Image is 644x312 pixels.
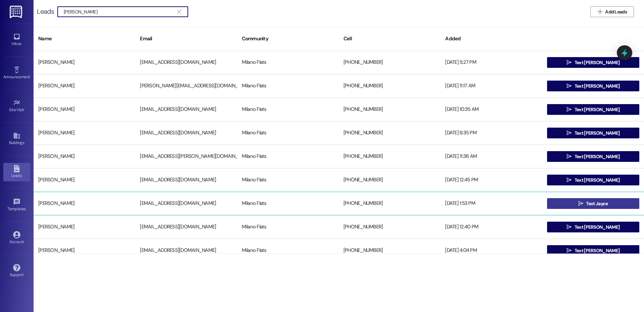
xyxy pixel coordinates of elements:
div: [PERSON_NAME] [34,79,135,93]
div: [DATE] 12:45 PM [440,173,542,187]
div: Milano Flats [237,197,339,210]
div: [PERSON_NAME] [34,220,135,234]
div: [PHONE_NUMBER] [339,197,440,210]
i:  [567,130,572,136]
div: [EMAIL_ADDRESS][PERSON_NAME][DOMAIN_NAME] [135,150,237,163]
div: [EMAIL_ADDRESS][DOMAIN_NAME] [135,126,237,140]
span: Text [PERSON_NAME] [575,153,620,160]
div: [EMAIL_ADDRESS][DOMAIN_NAME] [135,173,237,187]
div: Milano Flats [237,79,339,93]
i:  [597,9,602,14]
div: Leads [37,8,54,15]
span: Text Jayce [586,200,608,207]
i:  [567,224,572,230]
div: [PERSON_NAME] [34,244,135,257]
button: Text [PERSON_NAME] [547,81,639,91]
button: Text [PERSON_NAME] [547,104,639,115]
div: [PHONE_NUMBER] [339,103,440,116]
div: [PERSON_NAME] [34,103,135,116]
span: Text [PERSON_NAME] [575,59,620,66]
a: Leads [3,163,30,181]
button: Text [PERSON_NAME] [547,245,639,256]
button: Text Jayce [547,198,639,209]
div: Milano Flats [237,173,339,187]
div: [DATE] 1:53 PM [440,197,542,210]
i:  [567,154,572,159]
div: [PERSON_NAME] [34,150,135,163]
input: Search name/email/community (quotes for exact match e.g. "John Smith") [64,7,174,16]
div: Milano Flats [237,126,339,140]
a: Buildings [3,130,30,148]
div: [EMAIL_ADDRESS][DOMAIN_NAME] [135,197,237,210]
div: [PHONE_NUMBER] [339,244,440,257]
div: [DATE] 11:36 AM [440,150,542,163]
div: Milano Flats [237,56,339,69]
div: [DATE] 11:17 AM [440,79,542,93]
div: [PERSON_NAME] [34,197,135,210]
div: [PHONE_NUMBER] [339,150,440,163]
i:  [567,177,572,183]
span: Text [PERSON_NAME] [575,224,620,231]
div: [PERSON_NAME] [34,173,135,187]
span: Text [PERSON_NAME] [575,247,620,254]
img: ResiDesk Logo [10,6,23,18]
i:  [567,83,572,89]
a: Templates • [3,196,30,214]
div: Email [135,31,237,47]
div: [PHONE_NUMBER] [339,126,440,140]
span: Add Leads [605,8,627,15]
a: Support [3,262,30,280]
span: • [24,106,25,111]
a: Account [3,229,30,247]
button: Text [PERSON_NAME] [547,222,639,232]
div: [EMAIL_ADDRESS][DOMAIN_NAME] [135,220,237,234]
div: [PERSON_NAME] [34,56,135,69]
button: Text [PERSON_NAME] [547,57,639,68]
div: [DATE] 4:04 PM [440,244,542,257]
div: Milano Flats [237,220,339,234]
div: [EMAIL_ADDRESS][DOMAIN_NAME] [135,244,237,257]
div: [PERSON_NAME] [34,126,135,140]
span: Text [PERSON_NAME] [575,106,620,113]
div: [DATE] 6:35 PM [440,126,542,140]
div: [EMAIL_ADDRESS][DOMAIN_NAME] [135,103,237,116]
i:  [567,60,572,65]
div: [PHONE_NUMBER] [339,220,440,234]
div: Added [440,31,542,47]
div: Community [237,31,339,47]
div: [DATE] 12:40 PM [440,220,542,234]
div: Cell [339,31,440,47]
div: [PHONE_NUMBER] [339,173,440,187]
span: Text [PERSON_NAME] [575,130,620,137]
span: • [26,206,27,210]
span: Text [PERSON_NAME] [575,83,620,90]
button: Text [PERSON_NAME] [547,175,639,185]
div: Milano Flats [237,103,339,116]
i:  [578,201,583,206]
div: Milano Flats [237,244,339,257]
div: Name [34,31,135,47]
i:  [567,107,572,112]
div: [PHONE_NUMBER] [339,56,440,69]
span: • [30,74,31,78]
button: Add Leads [590,6,634,17]
a: Inbox [3,31,30,49]
i:  [567,248,572,253]
span: Text [PERSON_NAME] [575,177,620,184]
div: [DATE] 5:27 PM [440,56,542,69]
a: Site Visit • [3,97,30,115]
i:  [177,9,181,14]
div: [PERSON_NAME][EMAIL_ADDRESS][DOMAIN_NAME] [135,79,237,93]
button: Text [PERSON_NAME] [547,151,639,162]
button: Text [PERSON_NAME] [547,128,639,138]
div: Milano Flats [237,150,339,163]
button: Clear text [174,7,184,17]
div: [PHONE_NUMBER] [339,79,440,93]
div: [EMAIL_ADDRESS][DOMAIN_NAME] [135,56,237,69]
div: [DATE] 10:35 AM [440,103,542,116]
